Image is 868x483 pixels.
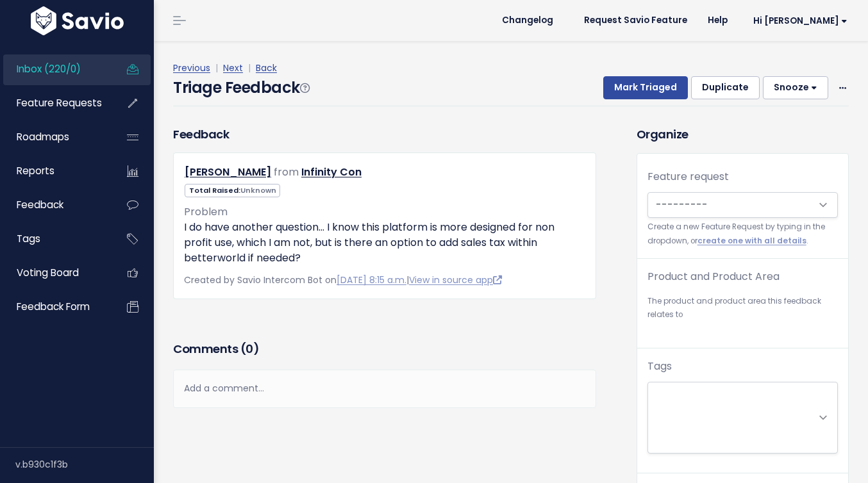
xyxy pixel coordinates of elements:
[3,122,106,152] a: Roadmaps
[753,16,847,26] span: Hi [PERSON_NAME]
[173,340,596,358] h3: Comments ( )
[185,184,280,197] span: Total Raised:
[697,11,738,30] a: Help
[3,54,106,84] a: Inbox (220/0)
[3,88,106,118] a: Feature Requests
[173,76,309,99] h4: Triage Feedback
[647,269,780,284] label: Product and Product Area
[240,185,276,195] span: Unknown
[697,236,806,246] a: create one with all details
[17,164,54,177] span: Reports
[337,274,406,286] a: [DATE] 8:15 a.m.
[17,300,90,313] span: Feedback form
[3,156,106,186] a: Reports
[185,165,271,179] a: [PERSON_NAME]
[17,130,69,143] span: Roadmaps
[691,76,760,99] button: Duplicate
[647,295,838,322] small: The product and product area this feedback relates to
[3,258,106,288] a: Voting Board
[17,62,81,76] span: Inbox (220/0)
[17,198,63,211] span: Feedback
[256,61,277,74] a: Back
[502,16,553,25] span: Changelog
[246,341,253,357] span: 0
[738,11,858,31] a: Hi [PERSON_NAME]
[647,359,672,374] label: Tags
[213,61,221,74] span: |
[574,11,697,30] a: Request Savio Feature
[184,204,228,219] span: Problem
[173,61,210,74] a: Previous
[3,292,106,322] a: Feedback form
[409,274,502,286] a: View in source app
[173,370,596,407] div: Add a comment...
[184,220,585,266] p: I do have another question... I know this platform is more designed for non profit use, which I a...
[17,266,79,279] span: Voting Board
[17,232,40,245] span: Tags
[274,165,299,179] span: from
[603,76,688,99] button: Mark Triaged
[637,126,849,143] h3: Organize
[246,61,253,74] span: |
[17,96,102,110] span: Feature Requests
[647,220,838,248] small: Create a new Feature Request by typing in the dropdown, or .
[173,126,229,143] h3: Feedback
[3,190,106,220] a: Feedback
[28,6,127,35] img: logo-white.9d6f32f41409.svg
[15,448,154,481] div: v.b930c1f3b
[647,169,729,184] label: Feature request
[184,274,502,286] span: Created by Savio Intercom Bot on |
[223,61,243,74] a: Next
[3,224,106,254] a: Tags
[301,165,362,179] a: Infinity Con
[763,76,828,99] button: Snooze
